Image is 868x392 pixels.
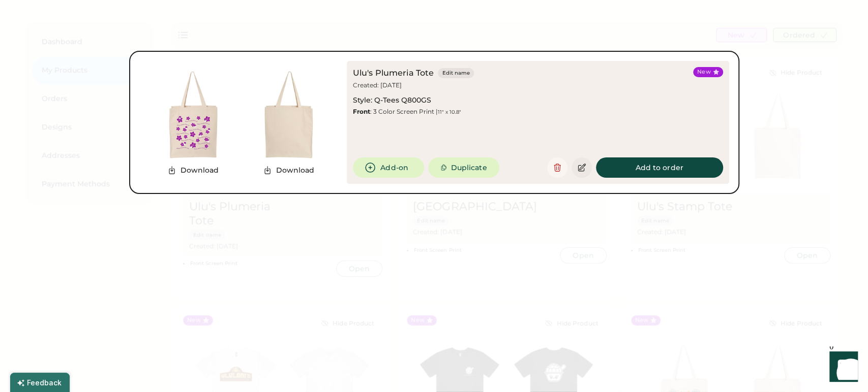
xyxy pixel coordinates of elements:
[596,157,723,178] button: Add to order
[697,68,711,76] div: New
[438,68,474,78] button: Edit name
[353,157,424,178] button: Add-on
[353,108,370,115] strong: Front
[353,81,404,89] div: Created: [DATE]
[353,108,461,116] div: : 3 Color Screen Print |
[145,67,241,162] img: generate-image
[547,157,567,178] button: Delete this saved product
[241,67,337,162] img: generate-image
[438,109,461,115] font: 11" x 10.8"
[572,157,592,178] button: Edit this saved product
[428,157,499,178] button: Duplicate
[820,346,863,390] iframe: Front Chat
[353,67,434,79] div: Ulu's Plumeria Tote
[257,162,321,178] button: Download
[353,95,431,106] div: Style: Q-Tees Q800GS
[161,162,225,178] button: Download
